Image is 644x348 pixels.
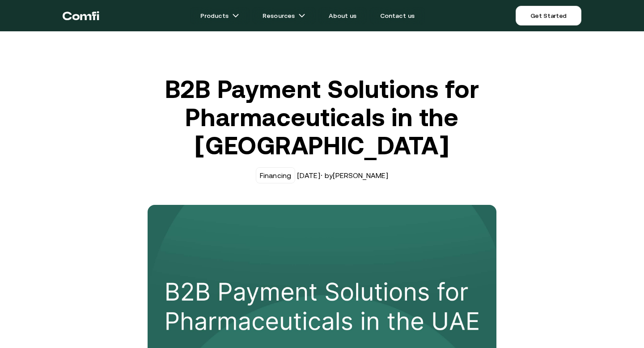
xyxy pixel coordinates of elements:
[252,7,316,25] a: Resourcesarrow icons
[148,167,496,183] div: [DATE] · by [PERSON_NAME]
[260,171,291,179] div: Financing
[190,7,250,25] a: Productsarrow icons
[298,12,305,19] img: arrow icons
[232,12,239,19] img: arrow icons
[369,7,426,25] a: Contact us
[318,7,367,25] a: About us
[516,6,581,25] a: Get Started
[148,75,496,160] h1: B2B Payment Solutions for Pharmaceuticals in the [GEOGRAPHIC_DATA]
[63,2,99,29] a: Return to the top of the Comfi home page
